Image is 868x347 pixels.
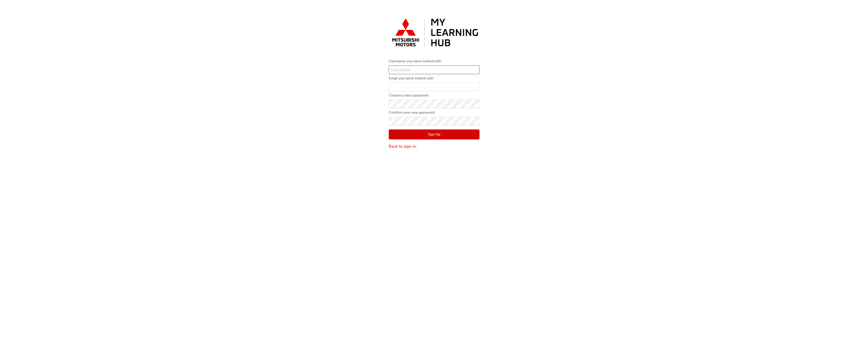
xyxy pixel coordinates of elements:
[389,58,480,64] label: Username you were invited with
[389,129,480,139] button: Sign Up
[389,143,480,149] a: Back to sign-in
[389,109,480,116] label: Confirm your new password
[389,92,480,99] label: Choose a new password
[389,16,480,50] img: mmal
[389,66,480,74] input: Username
[389,75,480,82] label: Email you were invited with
